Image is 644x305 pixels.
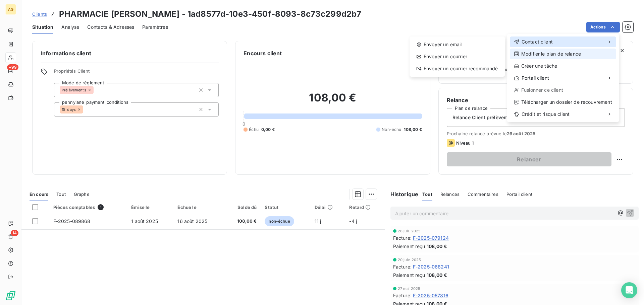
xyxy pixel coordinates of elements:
div: Télécharger un dossier de recouvrement [510,97,616,107]
div: Envoyer un email [412,39,502,50]
div: Fusionner ce client [510,85,616,95]
div: Envoyer un courrier recommandé [412,63,502,74]
div: Actions [507,34,619,122]
div: Créer une tâche [510,61,616,71]
span: Crédit et risque client [522,111,570,118]
div: Envoyer un courrier [412,51,502,62]
span: Contact client [522,39,553,45]
div: Modifier le plan de relance [510,49,616,59]
span: Portail client [522,75,549,81]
